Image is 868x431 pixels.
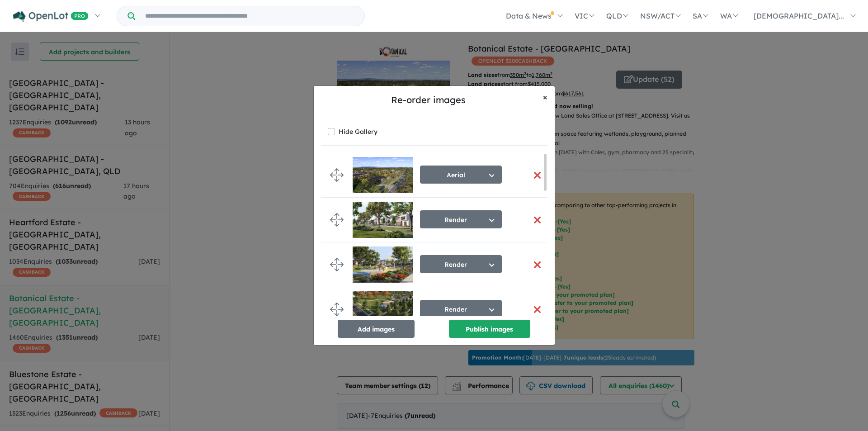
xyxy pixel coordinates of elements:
img: drag.svg [330,303,344,316]
button: Aerial [420,166,502,184]
span: [DEMOGRAPHIC_DATA]... [754,11,844,20]
label: Hide Gallery [339,125,377,138]
img: Botanical%20Estate%20-%20Mickleham___1694576088_0.jpg [353,202,413,238]
input: Try estate name, suburb, builder or developer [137,6,363,26]
button: Render [420,210,502,228]
button: Render [420,300,502,318]
img: drag.svg [330,168,344,182]
img: Botanical%20Estate%20-%20Mickleham___1694576088.jpg [353,291,413,327]
img: Botanical%20Estate%20-%20Mickleham___1694576088_1.jpg [353,246,413,283]
img: drag.svg [330,258,344,271]
button: Render [420,255,502,273]
h5: Re-order images [321,93,536,107]
img: drag.svg [330,213,344,227]
button: Add images [338,320,415,338]
span: × [543,92,547,102]
button: Publish images [449,320,530,338]
img: Botanical%20Estate%20-%20Mickleham%20Aerial_1.jpg [353,157,413,193]
img: Openlot PRO Logo White [13,11,89,22]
